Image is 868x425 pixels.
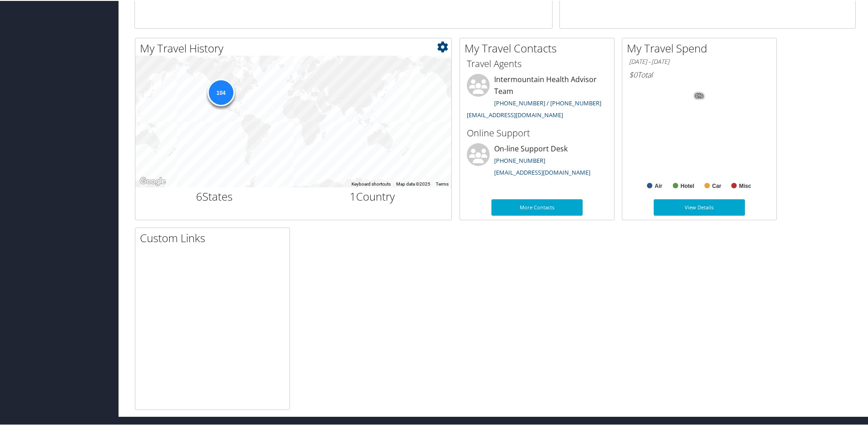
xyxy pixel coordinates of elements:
text: Air [655,182,662,188]
a: [PHONE_NUMBER] / [PHONE_NUMBER] [494,98,601,106]
img: Google [138,175,168,187]
text: Misc [739,182,751,188]
a: [EMAIL_ADDRESS][DOMAIN_NAME] [467,110,563,118]
a: [PHONE_NUMBER] [494,155,545,164]
h3: Online Support [467,126,607,139]
button: Keyboard shortcuts [351,180,391,187]
h2: Custom Links [140,229,289,245]
a: More Contacts [491,198,583,215]
text: Hotel [681,182,694,188]
text: Car [712,182,721,188]
h2: My Travel History [140,40,451,55]
h2: Country [300,188,445,203]
a: Terms (opens in new tab) [436,181,449,186]
h6: [DATE] - [DATE] [629,57,770,65]
h2: My Travel Contacts [465,40,614,55]
a: Open this area in Google Maps (opens a new window) [138,175,168,187]
span: $0 [629,69,637,79]
h2: My Travel Spend [627,40,776,55]
tspan: 0% [696,93,703,98]
span: 6 [196,188,202,203]
li: Intermountain Health Advisor Team [462,73,612,122]
div: 104 [207,78,234,105]
li: On-line Support Desk [462,142,612,180]
h6: Total [629,69,770,79]
a: View Details [654,198,745,215]
h2: States [142,188,287,203]
span: 1 [350,188,356,203]
a: [EMAIL_ADDRESS][DOMAIN_NAME] [494,167,590,176]
h3: Travel Agents [467,57,607,69]
span: Map data ©2025 [396,181,430,186]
